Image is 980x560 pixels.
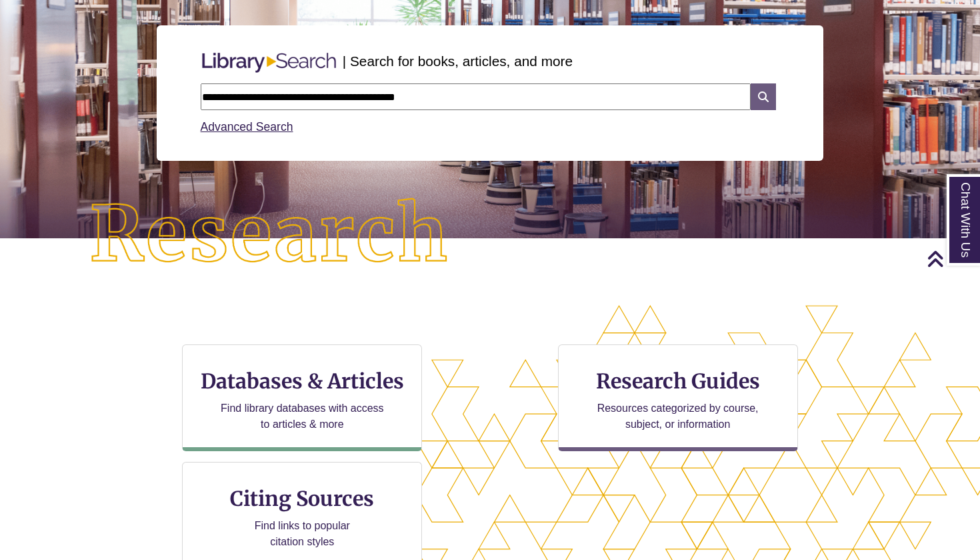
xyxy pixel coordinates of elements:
p: Resources categorized by course, subject, or information [591,400,765,433]
a: Back to Top [927,250,977,268]
h3: Citing Sources [221,486,384,511]
img: Libary Search [195,47,343,78]
p: | Search for books, articles, and more [343,51,573,71]
a: Research Guides Resources categorized by course, subject, or information [558,344,798,451]
img: Research [49,158,491,312]
h3: Research Guides [569,368,787,394]
p: Find library databases with access to articles & more [215,400,389,433]
h3: Databases & Articles [193,368,411,394]
a: Databases & Articles Find library databases with access to articles & more [182,344,422,451]
i: Search [751,83,776,110]
p: Find links to popular citation styles [237,518,367,550]
a: Advanced Search [201,120,293,133]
